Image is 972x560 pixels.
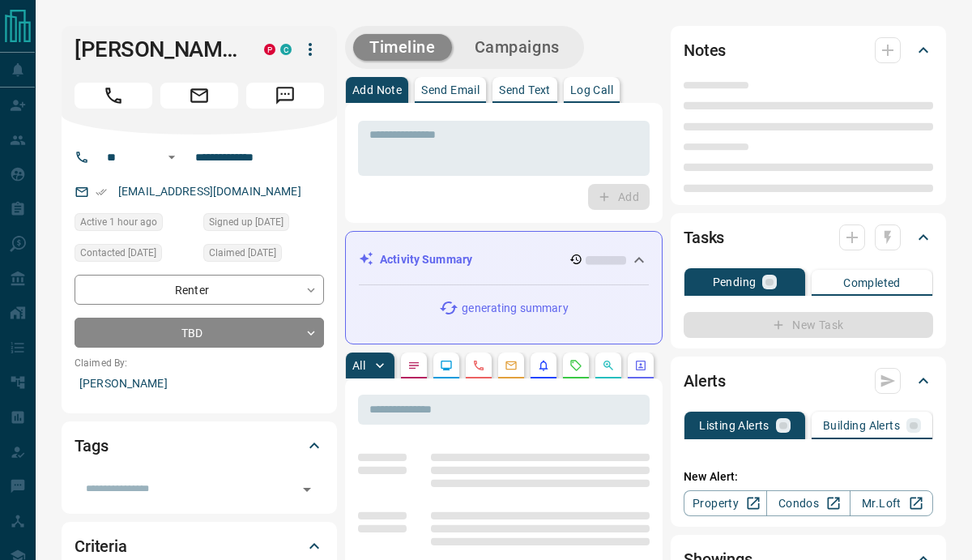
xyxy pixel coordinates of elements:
[75,318,324,348] div: TBD
[75,533,127,559] h2: Criteria
[80,214,157,230] span: Active 1 hour ago
[352,360,365,371] p: All
[684,37,726,63] h2: Notes
[684,361,933,400] div: Alerts
[537,359,550,372] svg: Listing Alerts
[407,359,420,372] svg: Notes
[75,433,108,459] h2: Tags
[75,83,152,109] span: Call
[75,275,324,305] div: Renter
[75,36,240,62] h1: [PERSON_NAME]
[75,213,195,236] div: Sun Aug 17 2025
[499,84,551,96] p: Send Text
[684,468,933,485] p: New Alert:
[850,490,933,516] a: Mr.Loft
[421,84,480,96] p: Send Email
[440,359,453,372] svg: Lead Browsing Activity
[458,34,576,61] button: Campaigns
[359,245,649,275] div: Activity Summary
[264,44,275,55] div: property.ca
[569,359,582,372] svg: Requests
[160,83,238,109] span: Email
[75,244,195,267] div: Thu Aug 08 2024
[203,213,324,236] div: Sat May 16 2020
[203,244,324,267] div: Thu Aug 08 2024
[472,359,485,372] svg: Calls
[75,356,324,370] p: Claimed By:
[75,370,324,397] p: [PERSON_NAME]
[602,359,615,372] svg: Opportunities
[280,44,292,55] div: condos.ca
[699,420,769,431] p: Listing Alerts
[570,84,613,96] p: Log Call
[713,276,757,288] p: Pending
[96,186,107,198] svg: Email Verified
[684,224,724,250] h2: Tasks
[843,277,901,289] p: Completed
[380,251,472,268] p: Activity Summary
[353,34,452,61] button: Timeline
[505,359,518,372] svg: Emails
[766,490,850,516] a: Condos
[246,83,324,109] span: Message
[209,245,276,261] span: Claimed [DATE]
[118,185,301,198] a: [EMAIL_ADDRESS][DOMAIN_NAME]
[823,420,900,431] p: Building Alerts
[352,84,402,96] p: Add Note
[80,245,156,261] span: Contacted [DATE]
[162,147,181,167] button: Open
[296,478,318,501] button: Open
[684,31,933,70] div: Notes
[684,490,767,516] a: Property
[75,426,324,465] div: Tags
[684,368,726,394] h2: Alerts
[634,359,647,372] svg: Agent Actions
[684,218,933,257] div: Tasks
[462,300,568,317] p: generating summary
[209,214,283,230] span: Signed up [DATE]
